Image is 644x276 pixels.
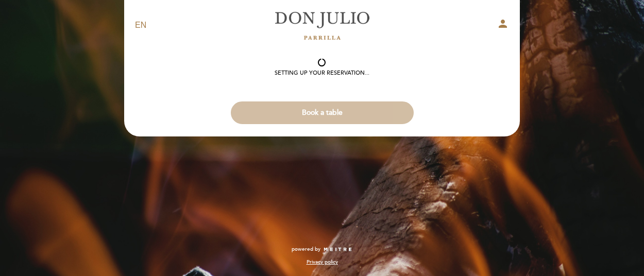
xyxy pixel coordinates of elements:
[323,247,352,252] img: MEITRE
[497,18,509,33] button: person
[292,246,352,253] a: powered by
[307,258,338,266] a: Privacy policy
[258,11,386,40] a: [PERSON_NAME]
[497,18,509,30] i: person
[231,101,414,124] button: Book a table
[292,246,320,253] span: powered by
[275,69,369,77] div: Setting up your reservation...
